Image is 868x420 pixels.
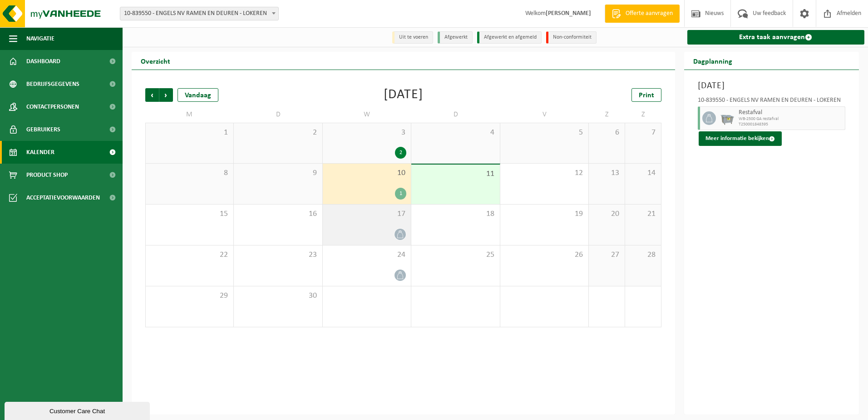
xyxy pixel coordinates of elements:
span: 14 [630,168,656,178]
div: 2 [395,147,406,159]
li: Uit te voeren [392,31,433,44]
span: 21 [630,209,656,219]
span: 20 [593,209,620,219]
div: Vandaag [178,88,218,102]
span: Product Shop [26,164,68,186]
span: 10-839550 - ENGELS NV RAMEN EN DEUREN - LOKEREN [120,7,279,20]
span: Restafval [739,109,843,116]
span: 10-839550 - ENGELS NV RAMEN EN DEUREN - LOKEREN [120,7,278,20]
span: 4 [416,128,495,138]
span: Dashboard [26,50,60,73]
span: WB-2500 GA restafval [739,116,843,122]
iframe: chat widget [5,400,152,420]
span: 30 [238,291,317,301]
a: Extra taak aanvragen [687,30,865,45]
span: 11 [416,169,495,179]
span: 17 [327,209,406,219]
span: 6 [593,128,620,138]
span: 5 [505,128,584,138]
td: W [323,106,411,123]
span: 9 [238,168,317,178]
td: D [411,106,500,123]
span: 28 [630,250,656,260]
span: 7 [630,128,656,138]
a: Offerte aanvragen [605,5,680,23]
h3: [DATE] [698,79,846,93]
span: 3 [327,128,406,138]
span: 29 [150,291,229,301]
img: WB-2500-GAL-GY-01 [720,111,734,125]
h2: Dagplanning [684,52,741,70]
span: 15 [150,209,229,219]
li: Non-conformiteit [546,31,597,44]
span: 13 [593,168,620,178]
span: 10 [327,168,406,178]
strong: [PERSON_NAME] [546,10,591,17]
span: 24 [327,250,406,260]
span: 22 [150,250,229,260]
li: Afgewerkt [438,31,473,44]
li: Afgewerkt en afgemeld [477,31,542,44]
span: 18 [416,209,495,219]
span: 16 [238,209,317,219]
span: Volgende [159,88,173,102]
span: 1 [150,128,229,138]
span: Offerte aanvragen [623,9,675,18]
td: M [145,106,234,123]
div: [DATE] [384,88,423,102]
span: 23 [238,250,317,260]
span: 8 [150,168,229,178]
div: 1 [395,188,406,200]
div: 10-839550 - ENGELS NV RAMEN EN DEUREN - LOKEREN [698,97,846,106]
span: 19 [505,209,584,219]
span: Acceptatievoorwaarden [26,186,100,209]
td: Z [625,106,661,123]
span: 26 [505,250,584,260]
span: Bedrijfsgegevens [26,73,79,95]
span: Navigatie [26,27,54,50]
span: 27 [593,250,620,260]
h2: Overzicht [132,52,179,70]
span: 2 [238,128,317,138]
td: V [500,106,589,123]
a: Print [631,88,661,102]
span: Vorige [145,88,159,102]
span: Kalender [26,141,54,164]
span: Gebruikers [26,118,60,141]
span: 12 [505,168,584,178]
td: Z [589,106,625,123]
span: T250001848395 [739,122,843,127]
span: 25 [416,250,495,260]
span: Print [639,92,654,99]
span: Contactpersonen [26,95,79,118]
button: Meer informatie bekijken [699,131,782,146]
td: D [234,106,322,123]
